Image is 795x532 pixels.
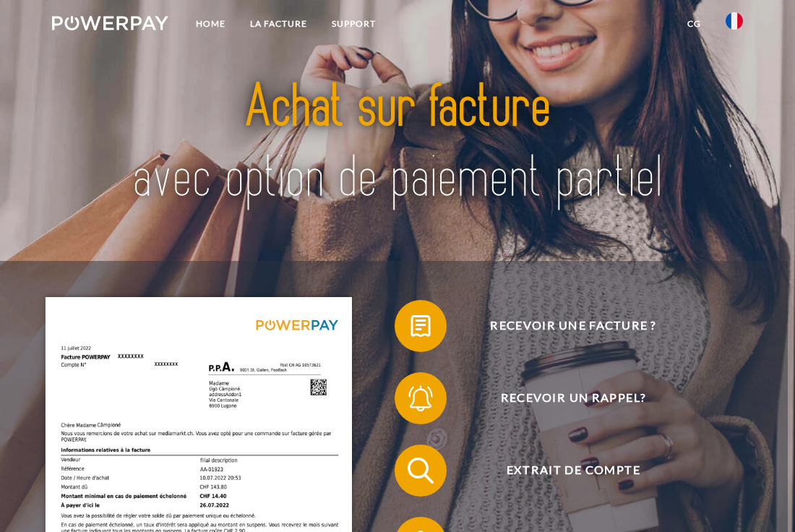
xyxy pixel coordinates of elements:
button: Extrait de compte [395,445,733,497]
a: LA FACTURE [238,11,319,37]
img: fr [726,12,743,30]
span: Recevoir une facture ? [414,300,733,352]
span: Recevoir un rappel? [414,372,733,424]
a: Home [184,11,238,37]
a: Extrait de compte [376,442,752,499]
img: logo-powerpay-white.svg [52,16,168,30]
img: qb_search.svg [405,455,437,487]
a: CG [675,11,713,37]
img: qb_bell.svg [405,382,437,415]
img: title-powerpay_fr.svg [121,53,673,233]
a: Recevoir un rappel? [376,369,752,427]
button: Recevoir un rappel? [395,372,733,424]
button: Recevoir une facture ? [395,300,733,352]
iframe: Bouton de lancement de la fenêtre de messagerie [737,474,783,520]
a: Recevoir une facture ? [376,297,752,355]
span: Extrait de compte [414,445,733,497]
img: qb_bill.svg [405,310,437,343]
a: Support [319,11,388,37]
